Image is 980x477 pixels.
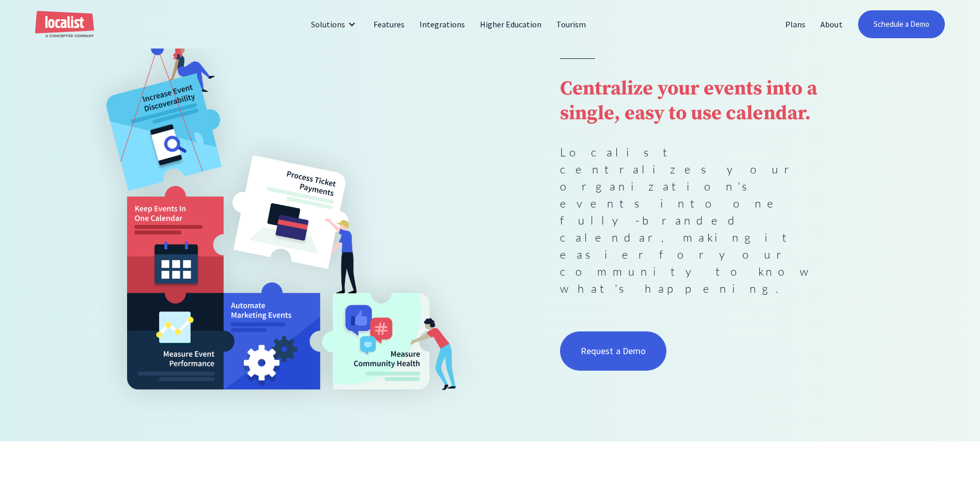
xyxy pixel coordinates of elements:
a: Tourism [549,12,594,37]
p: Localist centralizes your organization's events into one fully-branded calendar, making it easier... [560,144,840,297]
a: Schedule a Demo [858,10,945,38]
a: Request a Demo [560,331,666,371]
a: Integrations [412,12,473,37]
strong: Centralize your events into a single, easy to use calendar. [560,76,817,126]
div: Solutions [303,12,366,37]
a: Higher Education [473,12,550,37]
a: About [813,12,850,37]
a: Plans [778,12,813,37]
div: Solutions [311,18,345,30]
a: home [35,11,94,38]
a: Features [366,12,412,37]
